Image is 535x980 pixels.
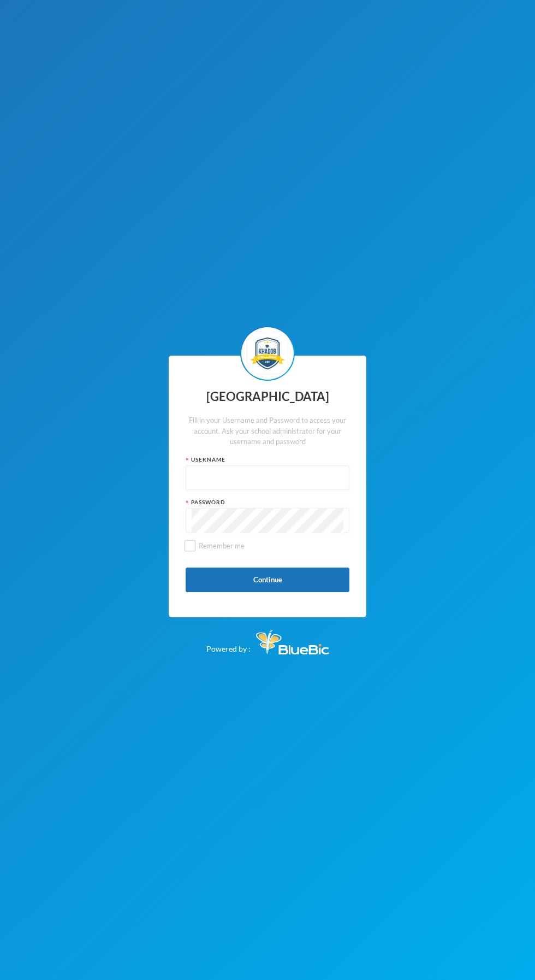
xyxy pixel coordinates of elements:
[186,456,349,464] div: Username
[186,386,349,408] div: [GEOGRAPHIC_DATA]
[206,624,329,654] div: Powered by :
[186,568,349,592] button: Continue
[186,498,349,506] div: Password
[194,541,249,550] span: Remember me
[186,415,349,447] div: Fill in your Username and Password to access your account. Ask your school administrator for your...
[256,630,329,654] img: Bluebic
